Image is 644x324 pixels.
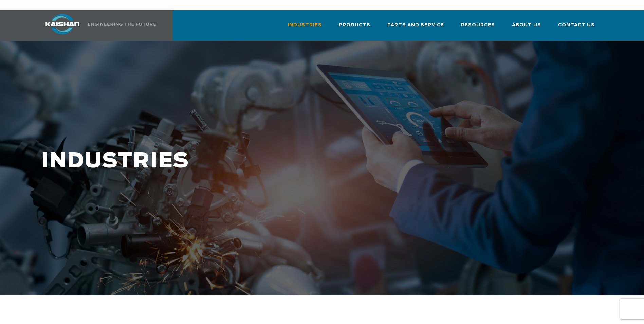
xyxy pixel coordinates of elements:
a: Industries [288,16,322,39]
span: Resources [461,21,495,29]
span: About Us [512,21,541,29]
span: Industries [288,21,322,29]
a: Contact Us [558,16,595,39]
img: kaishan logo [37,14,88,34]
a: About Us [512,16,541,39]
a: Resources [461,16,495,39]
h1: INDUSTRIES [41,150,508,173]
a: Parts and Service [387,16,444,39]
a: Kaishan USA [37,10,157,41]
span: Parts and Service [387,21,444,29]
img: Engineering the future [88,23,156,26]
a: Products [339,16,370,39]
span: Products [339,21,370,29]
span: Contact Us [558,21,595,29]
